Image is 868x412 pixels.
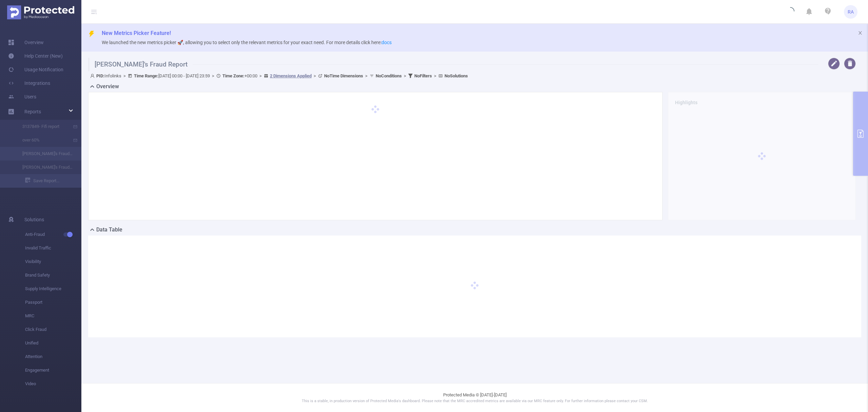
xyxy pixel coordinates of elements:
h2: Data Table [96,226,122,234]
span: > [363,73,370,78]
b: No Filters [414,73,432,78]
b: No Conditions [376,73,402,78]
a: Users [8,90,36,104]
span: Infolinks [DATE] 00:00 - [DATE] 23:59 +00:00 [90,73,468,78]
b: Time Zone: [222,73,244,78]
span: > [432,73,438,78]
span: RA [848,5,854,19]
a: Help Center (New) [8,49,63,63]
span: > [312,73,318,78]
a: docs [381,40,392,45]
b: No Solutions [445,73,468,78]
b: Time Range: [134,73,158,78]
b: PID: [96,73,104,78]
span: We launched the new metrics picker 🚀, allowing you to select only the relevant metrics for your e... [102,40,392,45]
a: Integrations [8,76,50,90]
span: Unified [25,336,81,350]
span: Video [25,377,81,391]
span: Attention [25,350,81,363]
p: This is a stable, in production version of Protected Media's dashboard. Please note that the MRC ... [98,398,851,404]
span: > [121,73,128,78]
span: Passport [25,296,81,309]
i: icon: thunderbolt [88,31,95,37]
span: New Metrics Picker Feature! [102,30,171,36]
span: > [257,73,264,78]
h1: [PERSON_NAME]'s Fraud Report [88,58,818,71]
button: icon: close [858,29,863,37]
span: Visibility [25,255,81,268]
i: icon: loading [786,7,794,17]
h2: Overview [96,82,119,91]
img: Protected Media [7,5,74,19]
a: Usage Notification [8,63,63,76]
span: > [210,73,216,78]
b: No Time Dimensions [324,73,363,78]
a: Overview [8,36,44,49]
u: 2 Dimensions Applied [270,73,312,78]
span: Brand Safety [25,268,81,282]
span: Anti-Fraud [25,228,81,241]
a: Reports [24,105,41,118]
footer: Protected Media © [DATE]-[DATE] [81,383,868,412]
span: Engagement [25,363,81,377]
span: MRC [25,309,81,323]
span: Click Fraud [25,323,81,336]
i: icon: user [90,74,96,78]
span: Solutions [24,213,44,226]
span: Supply Intelligence [25,282,81,296]
span: Invalid Traffic [25,241,81,255]
span: > [402,73,408,78]
i: icon: close [858,31,863,35]
span: Reports [24,109,41,114]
